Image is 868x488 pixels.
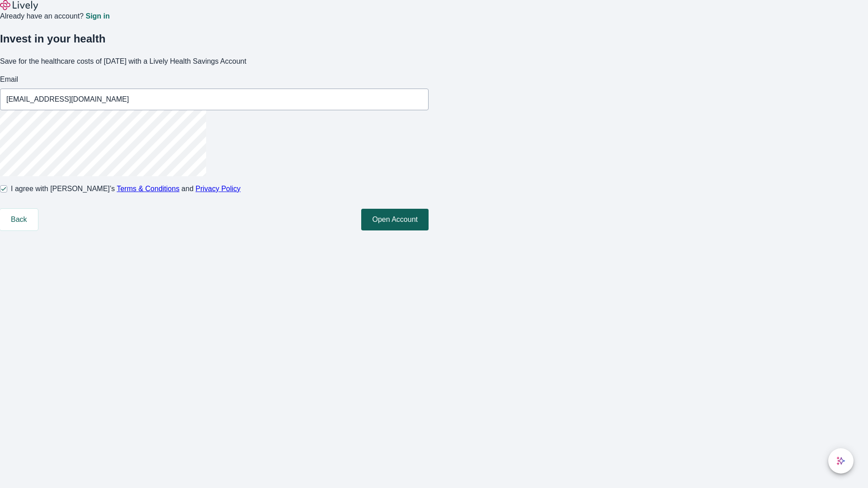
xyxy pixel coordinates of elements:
a: Terms & Conditions [117,185,179,192]
button: chat [828,448,854,474]
a: Sign in [85,13,109,20]
button: Open Account [361,209,429,230]
a: Privacy Policy [196,185,241,192]
svg: Lively AI Assistant [836,456,845,465]
span: I agree with [PERSON_NAME]’s and [11,183,241,194]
